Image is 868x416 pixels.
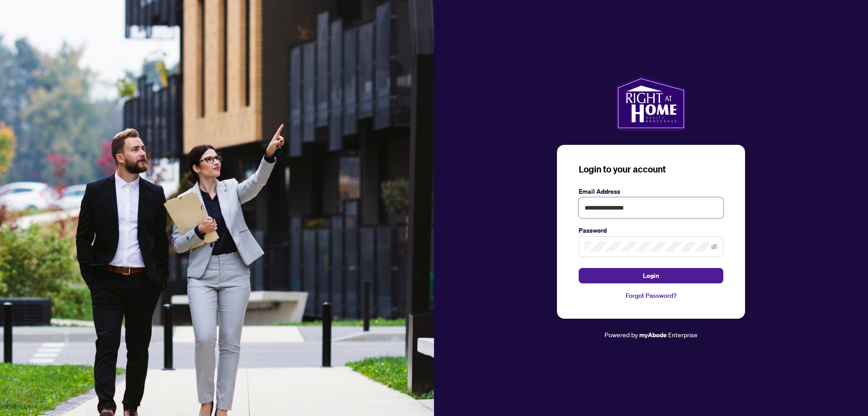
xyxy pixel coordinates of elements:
span: Login [643,268,659,283]
span: Enterprise [668,330,698,339]
label: Email Address [579,186,723,196]
a: Forgot Password? [579,291,723,301]
span: Powered by [604,330,638,339]
label: Password [579,225,723,235]
button: Login [579,268,723,283]
h3: Login to your account [579,163,723,176]
span: eye-invisible [711,244,717,250]
img: ma-logo [616,76,686,130]
a: myAbode [639,330,667,340]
